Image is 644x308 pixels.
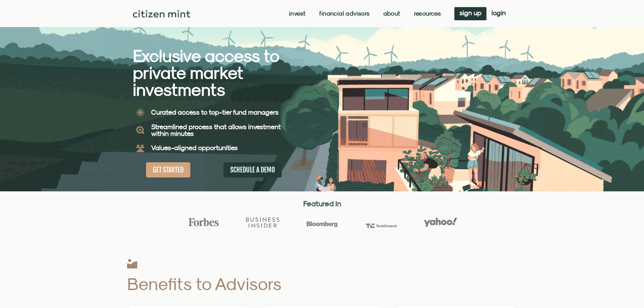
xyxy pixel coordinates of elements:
[492,10,506,15] span: login
[230,166,275,174] span: SCHEDULE A DEMO
[151,108,279,116] b: Curated access to top-tier fund managers
[486,7,511,20] a: login
[319,10,369,17] a: Financial Advisors
[151,123,281,137] b: Streamlined process that allows investment within minutes
[151,144,238,151] b: Values-aligned opportunities
[223,162,282,177] a: SCHEDULE A DEMO
[303,199,341,208] strong: Featured In
[133,47,299,98] h2: Exclusive access to private market investments
[383,10,401,17] a: About
[127,275,382,292] h2: Benefits to Advisors
[146,162,190,177] a: GET STARTED
[153,166,184,174] span: GET STARTED
[459,10,481,15] span: sign up
[289,10,441,17] nav: Menu
[133,10,191,18] img: Citizen Mint
[187,218,220,227] img: Forbes Logo
[289,10,306,17] a: Invest
[414,10,441,17] a: Resources
[454,7,486,20] a: sign up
